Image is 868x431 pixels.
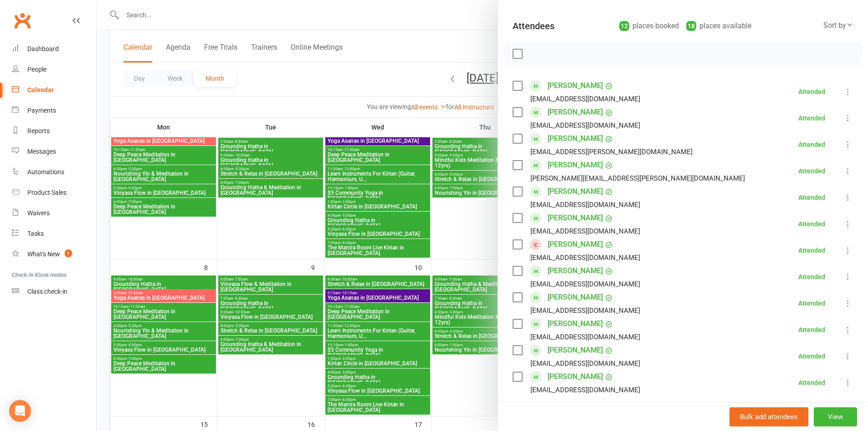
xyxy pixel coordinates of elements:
[686,20,751,32] div: places available
[530,384,640,396] div: [EMAIL_ADDRESS][DOMAIN_NAME]
[530,119,640,131] div: [EMAIL_ADDRESS][DOMAIN_NAME]
[798,274,825,280] div: Attended
[798,300,825,306] div: Attended
[12,100,96,121] a: Payments
[530,252,640,264] div: [EMAIL_ADDRESS][DOMAIN_NAME]
[798,247,825,254] div: Attended
[12,141,96,162] a: Messages
[530,225,640,237] div: [EMAIL_ADDRESS][DOMAIN_NAME]
[530,146,693,158] div: [EMAIL_ADDRESS][PERSON_NAME][DOMAIN_NAME]
[530,93,640,105] div: [EMAIL_ADDRESS][DOMAIN_NAME]
[548,131,603,146] a: [PERSON_NAME]
[530,199,640,211] div: [EMAIL_ADDRESS][DOMAIN_NAME]
[548,343,603,358] a: [PERSON_NAME]
[619,20,679,32] div: places booked
[530,278,640,290] div: [EMAIL_ADDRESS][DOMAIN_NAME]
[513,20,555,32] div: Attendees
[548,78,603,93] a: [PERSON_NAME]
[65,249,72,257] span: 1
[27,127,50,135] div: Reports
[27,86,54,93] div: Calendar
[798,115,825,121] div: Attended
[9,400,31,422] div: Open Intercom Messenger
[27,45,59,52] div: Dashboard
[548,211,603,225] a: [PERSON_NAME]
[729,407,808,426] button: Bulk add attendees
[530,305,640,317] div: [EMAIL_ADDRESS][DOMAIN_NAME]
[798,379,825,386] div: Attended
[27,230,44,237] div: Tasks
[530,331,640,343] div: [EMAIL_ADDRESS][DOMAIN_NAME]
[12,59,96,80] a: People
[27,66,46,73] div: People
[530,358,640,369] div: [EMAIL_ADDRESS][DOMAIN_NAME]
[798,88,825,95] div: Attended
[12,281,96,302] a: Class kiosk mode
[27,288,67,295] div: Class check-in
[814,407,857,426] button: View
[619,21,629,31] div: 12
[27,209,50,217] div: Waivers
[548,105,603,119] a: [PERSON_NAME]
[798,353,825,359] div: Attended
[686,21,696,31] div: 18
[27,107,56,114] div: Payments
[798,194,825,201] div: Attended
[530,172,745,184] div: [PERSON_NAME][EMAIL_ADDRESS][PERSON_NAME][DOMAIN_NAME]
[798,141,825,148] div: Attended
[12,203,96,223] a: Waivers
[12,223,96,244] a: Tasks
[12,162,96,182] a: Automations
[798,168,825,174] div: Attended
[548,317,603,331] a: [PERSON_NAME]
[798,221,825,227] div: Attended
[27,250,60,258] div: What's New
[12,39,96,59] a: Dashboard
[798,327,825,333] div: Attended
[548,158,603,172] a: [PERSON_NAME]
[548,184,603,199] a: [PERSON_NAME]
[11,9,34,32] a: Clubworx
[548,290,603,305] a: [PERSON_NAME]
[12,244,96,265] a: What's New1
[548,264,603,278] a: [PERSON_NAME]
[12,121,96,141] a: Reports
[27,148,56,155] div: Messages
[548,237,603,252] a: [PERSON_NAME]
[12,182,96,203] a: Product Sales
[27,189,67,196] div: Product Sales
[27,168,64,176] div: Automations
[823,20,853,31] div: Sort by
[548,369,603,384] a: [PERSON_NAME]
[12,80,96,100] a: Calendar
